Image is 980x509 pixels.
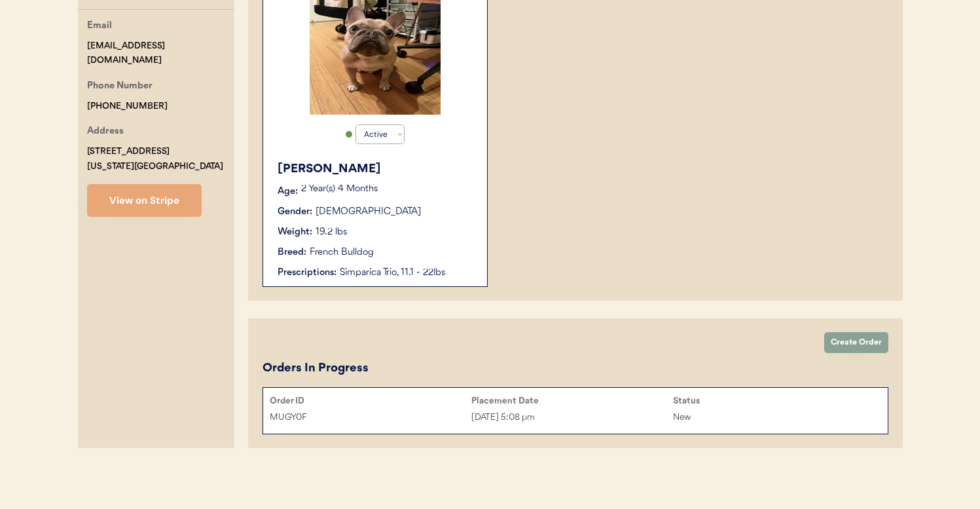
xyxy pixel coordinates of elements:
div: [STREET_ADDRESS] [US_STATE][GEOGRAPHIC_DATA] [87,144,223,174]
div: 19.2 lbs [316,225,347,239]
div: New [673,410,875,425]
div: [PERSON_NAME] [278,160,474,178]
div: Breed: [278,246,306,259]
div: Orders In Progress [263,360,369,377]
div: Status [673,396,875,406]
div: Prescriptions: [278,266,336,280]
div: Weight: [278,225,312,239]
div: Placement Date [471,396,673,406]
div: [PHONE_NUMBER] [87,99,168,114]
div: Order ID [270,396,471,406]
div: Email [87,18,112,35]
button: Create Order [824,332,888,353]
div: Address [87,124,124,140]
div: French Bulldog [310,246,374,259]
div: [EMAIL_ADDRESS][DOMAIN_NAME] [87,39,234,69]
div: [DEMOGRAPHIC_DATA] [316,205,421,219]
div: Phone Number [87,79,153,95]
div: [DATE] 5:08 pm [471,410,673,425]
div: Age: [278,185,298,198]
div: MUGY0F [270,410,471,425]
div: Simparica Trio, 11.1 - 22lbs [340,266,474,280]
div: Gender: [278,205,312,219]
button: View on Stripe [87,184,202,217]
p: 2 Year(s) 4 Months [301,185,474,194]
